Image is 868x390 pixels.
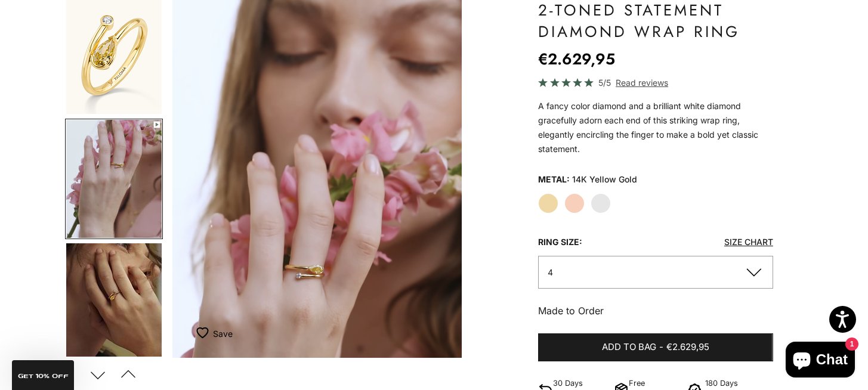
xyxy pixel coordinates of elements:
[548,267,553,277] span: 4
[12,360,74,390] div: GET 10% Off
[616,76,668,89] span: Read reviews
[538,99,773,156] p: A fancy color diamond and a brilliant white diamond gracefully adorn each end of this striking wr...
[65,242,163,363] button: Go to item 5
[538,303,773,318] p: Made to Order
[18,373,69,379] span: GET 10% Off
[538,47,615,71] sale-price: €2.629,95
[538,333,773,362] button: Add to bag-€2.629,95
[196,322,233,346] button: Add to Wishlist
[538,171,570,188] legend: Metal:
[66,243,162,361] img: #YellowGold #WhiteGold #RoseGold
[724,237,773,247] a: Size Chart
[538,256,773,289] button: 4
[538,76,773,89] a: 5/5 Read reviews
[66,120,162,238] img: #YellowGold #WhiteGold #RoseGold
[782,342,858,380] inbox-online-store-chat: Shopify online store chat
[572,171,637,188] variant-option-value: 14K Yellow Gold
[598,76,611,89] span: 5/5
[65,119,163,239] button: Go to item 4
[666,340,709,355] span: €2.629,95
[196,327,213,339] img: wishlist
[602,340,656,355] span: Add to bag
[538,233,582,251] legend: Ring Size:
